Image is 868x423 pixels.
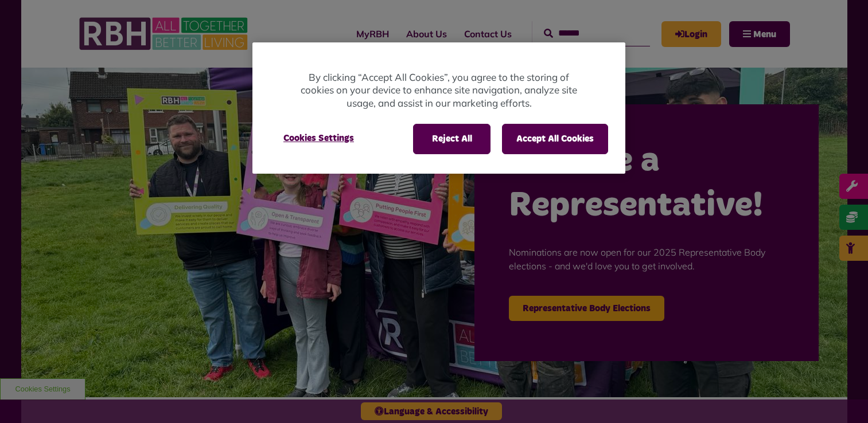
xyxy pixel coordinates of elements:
[252,42,625,174] div: Cookie banner
[252,42,625,174] div: Privacy
[270,124,368,152] button: Cookies Settings
[502,124,608,154] button: Accept All Cookies
[413,124,491,154] button: Reject All
[298,71,579,110] p: By clicking “Accept All Cookies”, you agree to the storing of cookies on your device to enhance s...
